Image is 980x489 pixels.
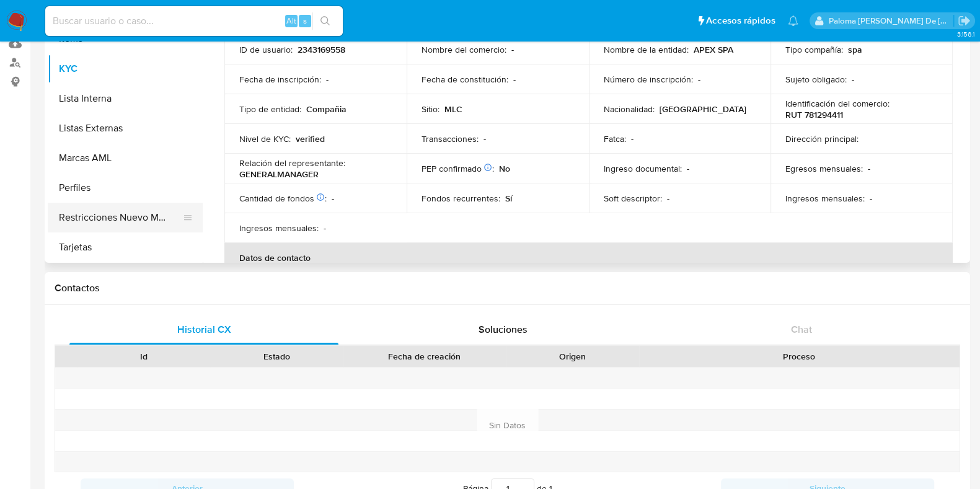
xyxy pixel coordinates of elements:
[332,193,334,204] p: -
[604,133,626,144] p: Fatca :
[505,193,512,204] p: Sí
[224,243,953,273] th: Datos de contacto
[239,193,327,204] p: Cantidad de fondos :
[239,74,321,85] p: Fecha de inscripción :
[324,222,326,234] p: -
[785,163,863,174] p: Egresos mensuales :
[48,84,203,113] button: Lista Interna
[306,104,347,115] p: Compañia
[785,74,847,85] p: Sujeto obligado :
[48,54,203,84] button: KYC
[479,322,528,337] span: Soluciones
[298,44,345,55] p: 2343169558
[422,74,508,85] p: Fecha de constitución :
[660,104,746,115] p: [GEOGRAPHIC_DATA]
[177,322,231,337] span: Historial CX
[511,44,514,55] p: -
[422,104,439,115] p: Sitio :
[785,109,843,120] p: RUT 781294411
[870,193,872,204] p: -
[239,133,291,144] p: Nivel de KYC :
[48,143,203,173] button: Marcas AML
[785,193,865,204] p: Ingresos mensuales :
[604,193,662,204] p: Soft descriptor :
[422,133,479,144] p: Transacciones :
[604,74,693,85] p: Número de inscripción :
[303,15,307,27] span: s
[45,13,343,29] input: Buscar usuario o caso...
[422,193,500,204] p: Fondos recurrentes :
[499,163,510,174] p: No
[48,232,203,262] button: Tarjetas
[694,44,733,55] p: APEX SPA
[785,98,890,109] p: Identificación del comercio :
[48,203,193,232] button: Restricciones Nuevo Mundo
[86,350,201,363] div: Id
[788,15,798,26] a: Notificaciones
[956,29,974,39] span: 3.156.1
[422,44,506,55] p: Nombre del comercio :
[848,44,862,55] p: spa
[48,113,203,143] button: Listas Externas
[312,12,338,30] button: search-icon
[422,163,494,174] p: PEP confirmado :
[868,163,870,174] p: -
[648,350,951,363] div: Proceso
[687,163,689,174] p: -
[514,350,630,363] div: Origen
[604,104,655,115] p: Nacionalidad :
[239,104,301,115] p: Tipo de entidad :
[604,163,682,174] p: Ingreso documental :
[513,74,516,85] p: -
[219,350,335,363] div: Estado
[239,157,345,169] p: Relación del representante :
[239,44,293,55] p: ID de usuario :
[296,133,325,144] p: verified
[852,74,854,85] p: -
[631,133,633,144] p: -
[791,322,812,337] span: Chat
[483,133,486,144] p: -
[48,173,203,203] button: Perfiles
[958,14,971,27] a: Salir
[667,193,669,204] p: -
[706,14,775,27] span: Accesos rápidos
[829,15,954,27] p: paloma.falcondesoto@mercadolibre.cl
[352,350,497,363] div: Fecha de creación
[326,74,329,85] p: -
[444,104,462,115] p: MLC
[604,44,689,55] p: Nombre de la entidad :
[239,222,319,234] p: Ingresos mensuales :
[55,282,960,294] h1: Contactos
[286,15,296,27] span: Alt
[785,44,843,55] p: Tipo compañía :
[239,169,319,180] p: GENERALMANAGER
[698,74,700,85] p: -
[785,133,859,144] p: Dirección principal :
